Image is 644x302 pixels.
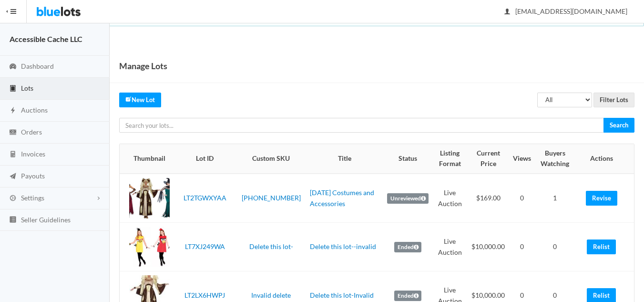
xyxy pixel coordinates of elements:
[535,174,575,223] td: 1
[505,7,627,15] span: [EMAIL_ADDRESS][DOMAIN_NAME]
[21,128,42,136] span: Orders
[383,144,432,174] th: Status
[119,93,161,107] a: createNew Lot
[236,144,306,174] th: Custom SKU
[249,242,293,250] a: Delete this lot-
[184,291,225,299] a: LT2LX6HWPJ
[394,242,421,252] label: Ended
[603,118,634,133] input: Search
[467,223,509,271] td: $10,000.00
[394,291,421,301] label: Ended
[21,150,45,158] span: Invoices
[125,96,132,102] ion-icon: create
[387,193,429,204] label: Unreviewed
[8,62,18,72] ion-icon: speedometer
[8,128,18,137] ion-icon: cash
[575,144,634,174] th: Actions
[21,84,33,92] span: Lots
[502,8,512,17] ion-icon: person
[8,84,18,94] ion-icon: clipboard
[586,191,617,206] a: Revise
[587,240,616,254] a: Relist
[8,216,18,225] ion-icon: list box
[119,118,604,133] input: Search your lots...
[185,242,225,250] a: LT7XJ249WA
[310,291,374,299] a: Delete this lot-Invalid
[432,174,467,223] td: Live Auction
[509,223,535,271] td: 0
[120,144,174,174] th: Thumbnail
[8,150,18,159] ion-icon: calculator
[535,223,575,271] td: 0
[21,194,44,202] span: Settings
[21,62,54,70] span: Dashboard
[467,174,509,223] td: $169.00
[310,188,374,208] a: [DATE] Costumes and Accessories
[593,93,634,107] input: Filter Lots
[21,172,45,180] span: Payouts
[306,144,384,174] th: Title
[509,174,535,223] td: 0
[432,144,467,174] th: Listing Format
[509,144,535,174] th: Views
[242,194,301,202] a: [PHONE_NUMBER]
[8,194,18,203] ion-icon: cog
[10,34,82,43] strong: Accessible Cache LLC
[119,59,167,73] h1: Manage Lots
[310,242,376,250] a: Delete this lot--invalid
[535,144,575,174] th: Buyers Watching
[432,223,467,271] td: Live Auction
[21,216,71,224] span: Seller Guidelines
[184,194,226,202] a: LT2TGWXYAA
[467,144,509,174] th: Current Price
[174,144,236,174] th: Lot ID
[21,106,48,114] span: Auctions
[8,172,18,181] ion-icon: paper plane
[251,291,291,299] a: Invalid delete
[8,106,18,115] ion-icon: flash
